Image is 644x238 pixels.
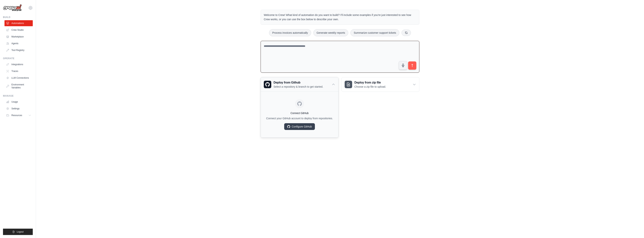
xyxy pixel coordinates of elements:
a: Traces [4,68,33,74]
a: Agents [4,40,33,46]
a: LLM Connections [4,75,33,81]
h4: Connect GitHub [264,111,335,115]
a: Crew Studio [4,27,33,33]
a: Environment Variables [4,82,33,91]
button: Resources [4,112,33,118]
div: Build [3,16,33,19]
button: Generate weekly reports [313,29,348,36]
a: Automations [4,20,33,26]
button: Summarize customer support tickets [350,29,399,36]
p: Choose a zip file to upload. [354,85,386,89]
div: Manage [3,94,33,97]
p: Welcome to Crew! What kind of automation do you want to build? I'll include some examples if you'... [264,13,416,22]
a: Usage [4,99,33,105]
span: Resources [11,114,22,117]
h3: Deploy from zip file [354,80,386,85]
div: Operate [3,57,33,60]
a: Integrations [4,61,33,67]
a: Settings [4,106,33,112]
iframe: Chat Widget [625,220,644,238]
h3: Deploy from Github [274,80,323,85]
p: Select a repository & branch to get started. [274,85,323,89]
a: Configure GitHub [284,123,315,130]
img: Logo [3,4,22,11]
a: Marketplace [4,34,33,40]
span: Logout [17,230,24,233]
a: Tool Registry [4,47,33,53]
button: Logout [3,229,33,235]
button: Process invoices automatically [269,29,311,36]
p: Connect your GitHub account to deploy from repositories. [264,116,335,120]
